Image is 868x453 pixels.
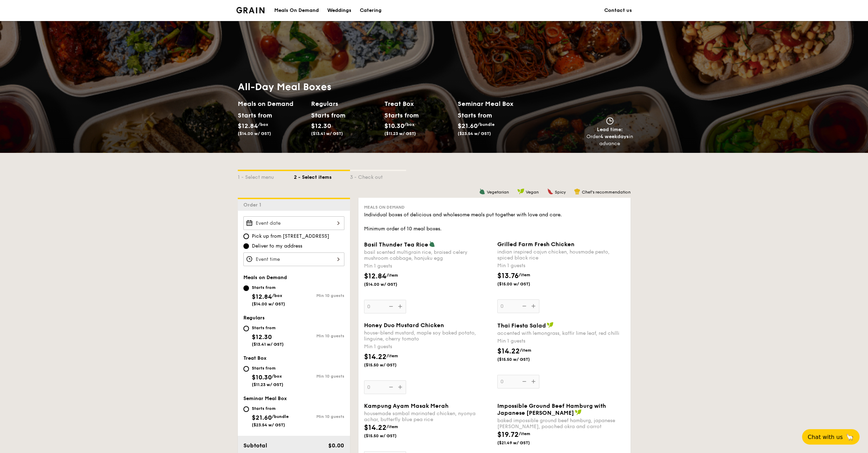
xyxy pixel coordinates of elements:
[497,338,625,345] div: Min 1 guests
[243,234,249,239] input: Pick up from [STREET_ADDRESS]
[364,411,492,422] div: housemade sambal marinated chicken, nyonya achar, butterfly blue pea rice
[252,325,284,331] div: Starts from
[458,122,478,130] span: $21.60
[517,188,524,195] img: icon-vegan.f8ff3823.svg
[243,442,267,449] span: Subtotal
[384,122,404,130] span: $10.30
[497,330,625,336] div: accented with lemongrass, kaffir lime leaf, red chilli
[252,333,272,341] span: $12.30
[497,403,606,416] span: Impossible Ground Beef Hamburg with Japanese [PERSON_NAME]
[252,342,284,347] span: ($13.41 w/ GST)
[236,7,265,13] img: Grain
[808,434,843,440] span: Chat with us
[497,241,574,248] span: Grilled Farm Fresh Chicken
[238,171,294,181] div: 1 - Select menu
[252,243,302,250] span: Deliver to my address
[364,362,412,368] span: ($15.50 w/ GST)
[497,347,520,356] span: $14.22
[258,122,268,127] span: /box
[238,122,258,130] span: $12.84
[520,348,531,353] span: /item
[252,293,272,300] span: $12.84
[575,409,582,415] img: icon-vegan.f8ff3823.svg
[243,326,249,331] input: Starts from$12.30($13.41 w/ GST)Min 10 guests
[364,249,492,261] div: basil scented multigrain rice, braised celery mushroom cabbage, hanjuku egg
[386,273,398,278] span: /item
[364,205,405,210] span: Meals on Demand
[252,422,285,427] span: ($23.54 w/ GST)
[384,131,416,136] span: ($11.23 w/ GST)
[252,382,283,387] span: ($11.23 w/ GST)
[497,262,625,269] div: Min 1 guests
[364,353,386,361] span: $14.22
[519,431,530,436] span: /item
[243,216,344,230] input: Event date
[555,190,566,195] span: Spicy
[243,252,344,266] input: Event time
[311,99,379,109] h2: Regulars
[252,365,283,371] div: Starts from
[526,190,539,195] span: Vegan
[600,134,629,140] strong: 4 weekdays
[311,110,342,121] div: Starts from
[497,249,625,261] div: indian inspired cajun chicken, housmade pesto, spiced black rice
[252,414,272,421] span: $21.60
[243,395,287,401] span: Seminar Meal Box
[243,315,265,321] span: Regulars
[294,171,350,181] div: 2 - Select items
[479,188,485,195] img: icon-vegetarian.fe4039eb.svg
[574,188,580,195] img: icon-chef-hat.a58ddaea.svg
[272,414,289,419] span: /bundle
[497,281,545,287] span: ($15.00 w/ GST)
[364,263,492,270] div: Min 1 guests
[236,7,265,13] a: Logotype
[497,357,545,362] span: ($15.50 w/ GST)
[243,366,249,372] input: Starts from$10.30/box($11.23 w/ GST)Min 10 guests
[364,322,444,329] span: Honey Duo Mustard Chicken
[364,424,386,432] span: $14.22
[252,285,285,290] div: Starts from
[364,241,428,248] span: Basil Thunder Tea Rice
[586,133,633,147] div: Order in advance
[597,127,623,133] span: Lead time:
[252,406,289,411] div: Starts from
[547,188,553,195] img: icon-spicy.37a8142b.svg
[364,272,386,280] span: $12.84
[238,131,271,136] span: ($14.00 w/ GST)
[238,81,531,93] h1: All-Day Meal Boxes
[294,333,344,338] div: Min 10 guests
[478,122,494,127] span: /bundle
[364,403,449,409] span: Kampung Ayam Masak Merah
[384,110,416,121] div: Starts from
[458,99,531,109] h2: Seminar Meal Box
[252,373,272,381] span: $10.30
[458,131,491,136] span: ($23.54 w/ GST)
[311,131,343,136] span: ($13.41 w/ GST)
[243,355,267,361] span: Treat Box
[487,190,509,195] span: Vegetarian
[243,243,249,249] input: Deliver to my address
[252,233,329,240] span: Pick up from [STREET_ADDRESS]
[294,414,344,419] div: Min 10 guests
[364,330,492,342] div: house-blend mustard, maple soy baked potato, linguine, cherry tomato
[350,171,406,181] div: 3 - Check out
[311,122,331,130] span: $12.30
[429,241,435,247] img: icon-vegetarian.fe4039eb.svg
[364,282,412,287] span: ($14.00 w/ GST)
[458,110,492,121] div: Starts from
[243,275,287,280] span: Meals on Demand
[497,322,546,329] span: Thai Fiesta Salad
[404,122,415,127] span: /box
[238,99,305,109] h2: Meals on Demand
[272,293,282,298] span: /box
[386,353,398,358] span: /item
[294,374,344,379] div: Min 10 guests
[364,343,492,350] div: Min 1 guests
[846,433,854,441] span: 🦙
[364,433,412,439] span: ($15.50 w/ GST)
[243,406,249,412] input: Starts from$21.60/bundle($23.54 w/ GST)Min 10 guests
[547,322,554,328] img: icon-vegan.f8ff3823.svg
[384,99,452,109] h2: Treat Box
[605,117,615,125] img: icon-clock.2db775ea.svg
[519,272,530,277] span: /item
